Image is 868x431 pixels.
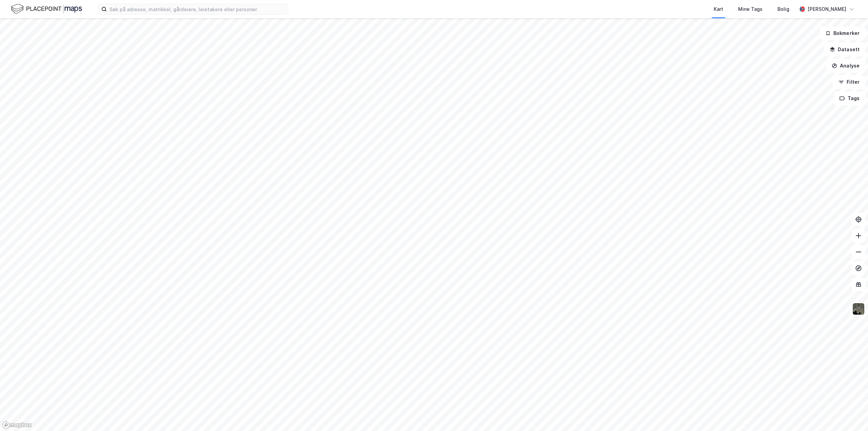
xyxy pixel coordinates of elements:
a: Mapbox homepage [2,421,32,429]
button: Bokmerker [820,26,865,40]
button: Analyse [826,59,865,73]
button: Datasett [824,43,865,56]
div: Mine Tags [738,5,763,13]
img: logo.f888ab2527a4732fd821a326f86c7f29.svg [11,3,82,15]
iframe: Chat Widget [834,398,868,431]
div: [PERSON_NAME] [808,5,846,13]
img: 9k= [852,302,865,315]
input: Søk på adresse, matrikkel, gårdeiere, leietakere eller personer [107,4,288,14]
button: Tags [834,92,865,105]
button: Filter [833,75,865,89]
div: Bolig [777,5,789,13]
div: Kart [714,5,723,13]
